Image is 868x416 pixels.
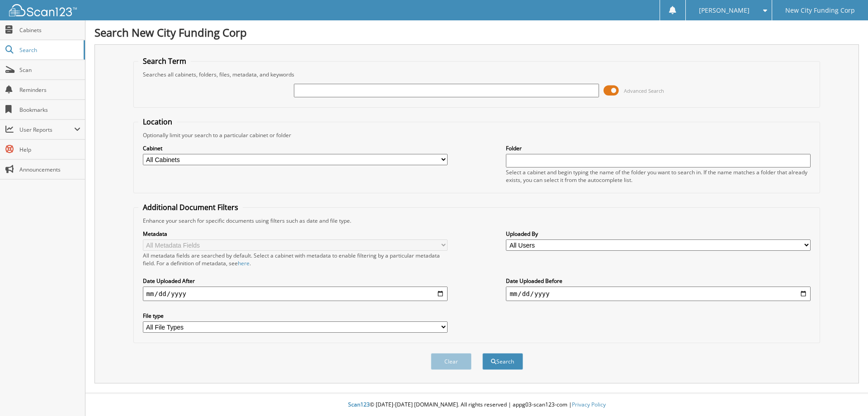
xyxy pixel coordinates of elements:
[19,106,80,114] span: Bookmarks
[19,46,79,54] span: Search
[9,4,77,16] img: scan123-logo-white.svg
[19,26,80,34] span: Cabinets
[143,230,448,238] label: Metadata
[138,217,816,225] div: Enhance your search for specific documents using filters such as date and file type.
[143,277,448,285] label: Date Uploaded After
[506,277,811,285] label: Date Uploaded Before
[506,168,811,184] div: Select a cabinet and begin typing the name of the folder you want to search in. If the name match...
[138,202,243,212] legend: Additional Document Filters
[138,117,177,127] legend: Location
[482,353,523,370] button: Search
[143,312,448,320] label: File type
[19,126,74,134] span: User Reports
[143,144,448,152] label: Cabinet
[19,146,80,153] span: Help
[94,25,859,40] h1: Search New City Funding Corp
[143,252,448,267] div: All metadata fields are searched by default. Select a cabinet with metadata to enable filtering b...
[19,86,80,94] span: Reminders
[785,8,855,13] span: New City Funding Corp
[506,287,811,301] input: end
[348,401,370,408] span: Scan123
[506,144,811,152] label: Folder
[431,353,472,370] button: Clear
[143,287,448,301] input: start
[238,259,250,267] a: here
[138,56,191,66] legend: Search Term
[85,394,868,416] div: © [DATE]-[DATE] [DOMAIN_NAME]. All rights reserved | appg03-scan123-com |
[572,401,606,408] a: Privacy Policy
[138,131,816,139] div: Optionally limit your search to a particular cabinet or folder
[624,87,664,94] span: Advanced Search
[699,8,750,13] span: [PERSON_NAME]
[138,71,816,78] div: Searches all cabinets, folders, files, metadata, and keywords
[19,166,80,173] span: Announcements
[19,66,80,74] span: Scan
[506,230,811,238] label: Uploaded By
